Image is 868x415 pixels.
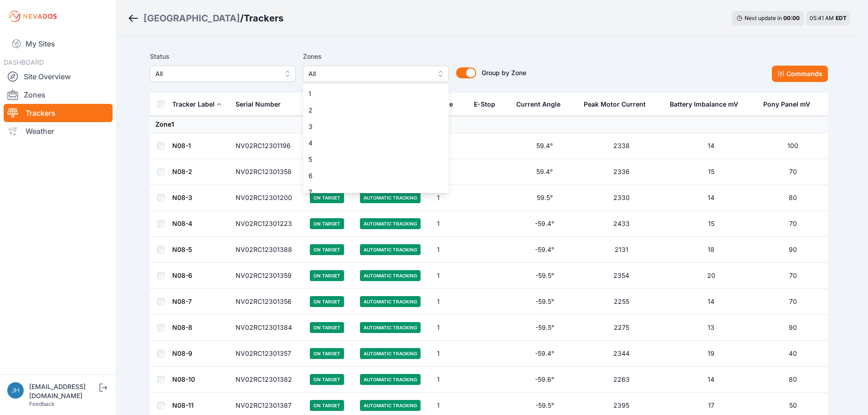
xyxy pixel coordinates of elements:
[308,122,432,131] span: 3
[303,84,449,193] div: All
[308,106,432,115] span: 2
[308,68,431,79] span: All
[308,188,432,197] span: 7
[308,155,432,164] span: 5
[308,171,432,180] span: 6
[308,89,432,98] span: 1
[308,138,432,148] span: 4
[303,66,449,82] button: All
